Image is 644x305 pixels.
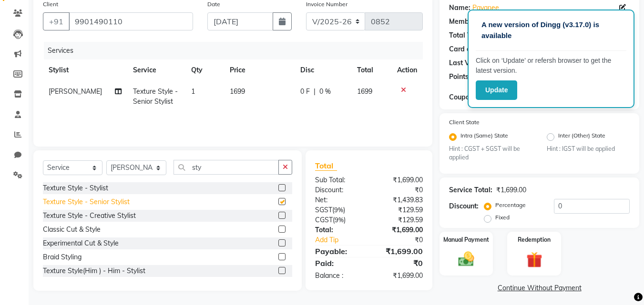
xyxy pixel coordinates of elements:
div: Total Visits: [449,30,487,40]
span: 1699 [357,87,372,96]
div: Discount: [308,185,369,195]
input: Search or Scan [174,160,279,175]
div: ( ) [308,205,369,215]
input: Search by Name/Mobile/Email/Code [69,12,193,30]
div: Net: [308,195,369,205]
div: Texture Style - Senior Stylist [43,197,130,207]
div: ₹1,699.00 [369,246,430,257]
span: 0 % [319,87,331,97]
div: ₹129.59 [369,215,430,225]
span: [PERSON_NAME] [49,87,102,96]
span: 9% [334,206,343,214]
p: Click on ‘Update’ or refersh browser to get the latest version. [476,56,626,76]
span: SGST [315,206,332,214]
div: ₹0 [379,235,430,245]
label: Manual Payment [443,236,489,244]
div: Experimental Cut & Style [43,238,119,248]
div: Sub Total: [308,175,369,185]
div: ₹0 [369,185,430,195]
div: Texture Style(Him ) - Him - Stylist [43,266,145,276]
div: ₹1,699.00 [496,185,526,195]
th: Action [391,59,423,81]
span: Texture Style - Senior Stylist [133,87,178,106]
div: Total: [308,225,369,235]
div: ₹1,699.00 [369,225,430,235]
div: No Active Membership [449,17,630,27]
span: 1 [191,87,195,96]
span: 9% [335,216,344,224]
span: 0 F [300,87,310,97]
a: Continue Without Payment [441,283,637,293]
div: Braid Styling [43,252,82,262]
button: +91 [43,12,70,30]
div: Service Total: [449,185,492,195]
a: Pavanee [472,3,499,13]
th: Price [224,59,295,81]
span: 1699 [230,87,245,96]
p: A new version of Dingg (v3.17.0) is available [481,20,621,41]
th: Disc [295,59,351,81]
div: Classic Cut & Style [43,225,101,235]
span: Total [315,161,337,171]
button: Update [476,80,517,100]
label: Redemption [518,236,551,244]
div: Services [44,42,430,59]
div: Card on file: [449,44,488,54]
div: ₹129.59 [369,205,430,215]
div: Paid: [308,257,369,269]
a: Add Tip [308,235,379,245]
label: Intra (Same) State [460,131,508,143]
div: Balance : [308,271,369,281]
label: Percentage [495,201,526,209]
div: Payable: [308,246,369,257]
label: Fixed [495,213,510,222]
label: Inter (Other) State [558,131,605,143]
div: ₹1,439.83 [369,195,430,205]
div: Points: [449,72,470,82]
th: Qty [185,59,224,81]
div: Coupon Code [449,92,509,102]
th: Service [127,59,185,81]
div: ₹0 [369,257,430,269]
div: Membership: [449,17,491,27]
th: Stylist [43,59,127,81]
div: ₹1,699.00 [369,175,430,185]
th: Total [351,59,392,81]
img: _gift.svg [521,250,547,269]
div: Last Visit: [449,58,481,68]
div: ₹1,699.00 [369,271,430,281]
span: CGST [315,216,333,224]
div: Texture Style - Creative Stylist [43,211,136,221]
div: Discount: [449,201,479,211]
div: ( ) [308,215,369,225]
img: _cash.svg [453,250,479,268]
div: Name: [449,3,470,13]
small: Hint : CGST + SGST will be applied [449,145,532,162]
small: Hint : IGST will be applied [547,145,630,153]
label: Client State [449,118,480,127]
div: Texture Style - Stylist [43,183,108,193]
span: | [314,87,316,97]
